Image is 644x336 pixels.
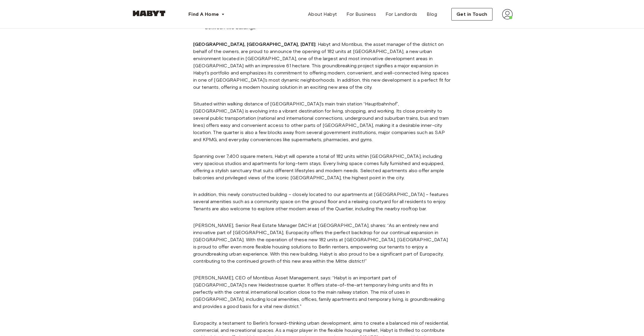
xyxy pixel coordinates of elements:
p: Situated within walking distance of [GEOGRAPHIC_DATA]’s main train station “Hauptbahnhof”, [GEOGR... [193,100,451,143]
span: For Landlords [386,11,417,18]
img: Habyt [131,10,167,16]
p: [PERSON_NAME], Senior Real Estate Manager DACH at [GEOGRAPHIC_DATA], shares: “As an entirely new ... [193,222,451,265]
a: About Habyt [303,8,342,20]
p: Spanning over 7,400 square meters, Habyt will operate a total of 182 units within [GEOGRAPHIC_DAT... [193,153,451,181]
a: For Landlords [381,8,422,20]
img: avatar [502,9,513,20]
button: Find A Home [184,8,230,20]
p: In addition, this newly constructed building – closely located to our apartments at [GEOGRAPHIC_D... [193,191,451,212]
p: : Habyt and Montibus, the asset manager of the district on behalf of the owners, are proud to ann... [193,41,451,91]
p: [PERSON_NAME], CEO of Montibus Asset Management, says: “Habyt is an important part of [GEOGRAPHIC... [193,274,451,310]
span: For Business [347,11,376,18]
a: Blog [422,8,442,20]
span: Get in Touch [456,11,487,18]
span: About Habyt [308,11,337,18]
strong: [GEOGRAPHIC_DATA], [GEOGRAPHIC_DATA], [DATE] [193,41,316,47]
span: Blog [427,11,437,18]
button: Get in Touch [451,8,493,21]
span: Find A Home [188,11,219,18]
a: For Business [342,8,381,20]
